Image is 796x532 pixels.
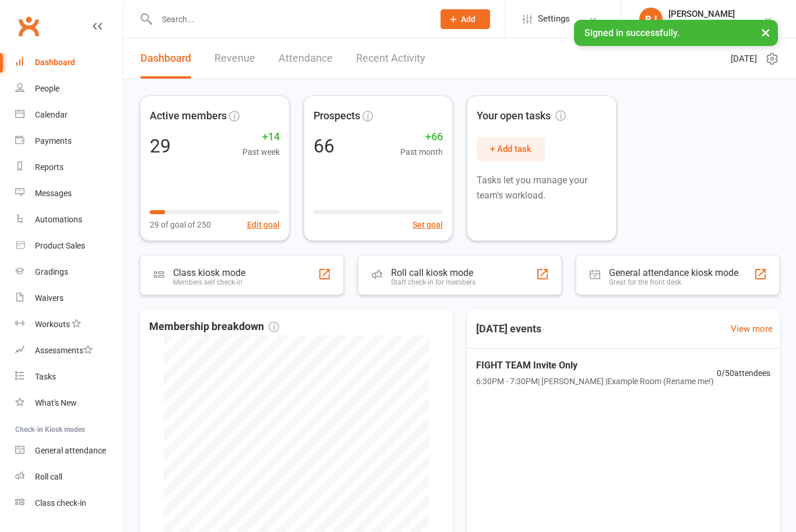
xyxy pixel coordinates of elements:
span: Membership breakdown [149,318,279,335]
input: Search... [153,11,425,27]
p: Tasks let you manage your team's workload. [477,173,607,203]
span: Settings [538,6,570,32]
a: Workouts [15,311,123,338]
a: What's New [15,390,123,416]
a: Revenue [214,38,255,79]
span: FIGHT TEAM Invite Only [476,358,714,373]
button: Edit goal [247,218,280,231]
div: Gradings [35,267,68,276]
div: What's New [35,398,77,407]
div: Messages [35,189,72,198]
button: Add [441,9,490,29]
a: Gradings [15,259,123,285]
a: Class kiosk mode [15,490,123,516]
div: Tasks [35,372,56,381]
a: Calendar [15,102,123,128]
div: Staff check-in for members [391,278,476,286]
div: Workouts [35,320,70,329]
a: Payments [15,128,123,154]
div: General attendance kiosk mode [609,267,738,278]
div: Automations [35,215,82,224]
div: Dashboard [35,58,75,67]
div: BJ [639,8,663,31]
div: NQ Fight Academy [668,19,736,30]
a: Product Sales [15,233,123,259]
a: Reports [15,154,123,180]
div: Reports [35,162,64,172]
a: People [15,76,123,102]
a: Messages [15,180,123,207]
div: Members self check-in [173,278,245,286]
div: Class kiosk mode [173,267,245,278]
div: Roll call kiosk mode [391,267,476,278]
span: 6:30PM - 7:30PM | [PERSON_NAME] | Example Room (Rename me!) [476,375,714,388]
span: Your open tasks [477,108,566,125]
span: Active members [150,108,227,125]
div: [PERSON_NAME] [668,9,736,19]
div: Roll call [35,472,62,481]
div: 66 [314,137,334,155]
span: 29 of goal of 250 [150,218,211,231]
button: + Add task [477,137,545,161]
a: Tasks [15,364,123,390]
a: Automations [15,207,123,233]
a: Roll call [15,464,123,490]
span: +66 [400,129,443,146]
div: Calendar [35,110,68,119]
span: Add [461,15,476,24]
div: People [35,84,59,93]
div: Class check-in [35,498,86,508]
span: +14 [242,129,280,146]
div: Great for the front desk [609,278,738,286]
button: × [755,20,776,45]
div: Waivers [35,293,64,303]
div: Payments [35,136,72,146]
span: Signed in successfully. [584,27,679,38]
div: General attendance [35,446,106,455]
a: Attendance [279,38,333,79]
h3: [DATE] events [467,318,551,339]
button: Set goal [413,218,443,231]
a: View more [731,322,773,336]
a: General attendance kiosk mode [15,438,123,464]
a: Dashboard [15,49,123,76]
a: Clubworx [14,12,43,41]
div: Product Sales [35,241,85,250]
span: Past month [400,146,443,158]
span: 0 / 50 attendees [717,367,770,380]
a: Waivers [15,285,123,311]
span: [DATE] [731,52,757,66]
a: Dashboard [140,38,191,79]
div: 29 [150,137,171,155]
span: Prospects [314,108,360,125]
a: Recent Activity [356,38,425,79]
a: Assessments [15,338,123,364]
div: Assessments [35,346,93,355]
span: Past week [242,146,280,158]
